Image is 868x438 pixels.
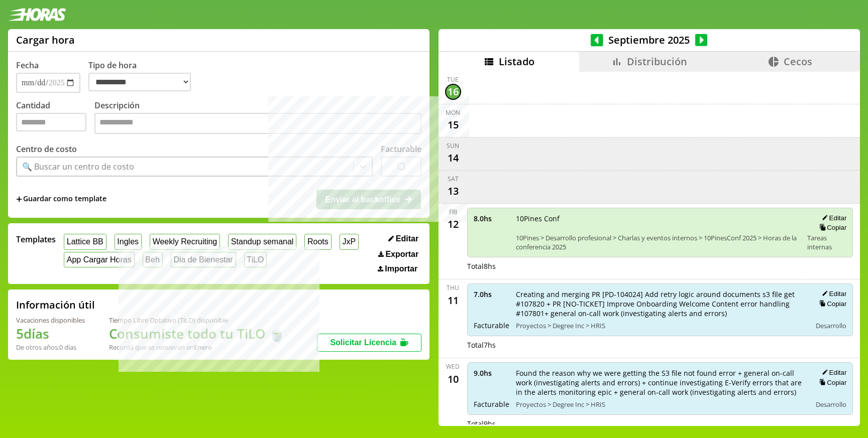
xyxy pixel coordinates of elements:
div: Tiempo Libre Optativo (TiLO) disponible [109,316,285,325]
img: logotipo [8,8,66,21]
span: +Guardar como template [16,194,106,205]
select: Tipo de hora [88,73,191,91]
span: Septiembre 2025 [603,33,695,47]
input: Cantidad [16,113,86,131]
textarea: Descripción [94,113,421,134]
div: Total 8 hs [467,261,853,271]
label: Centro de costo [16,143,77,155]
div: Vacaciones disponibles [16,316,85,325]
label: Facturable [381,143,421,155]
span: Listado [499,55,534,68]
div: Fri [449,208,457,216]
button: JxP [340,234,359,249]
div: 🔍 Buscar un centro de costo [22,161,134,172]
button: Weekly Recruiting [150,234,220,249]
button: Ingles [115,234,142,249]
span: Creating and merging PR [PD-104024] Add retry logic around documents s3 file get #107820 + PR [NO... [516,289,805,318]
span: Solicitar Licencia [330,338,396,347]
div: 15 [445,117,461,133]
label: Fecha [16,60,39,71]
button: Copiar [816,223,846,232]
span: 7.0 hs [474,289,509,299]
div: 12 [445,216,461,232]
span: Exportar [385,250,418,259]
span: Facturable [474,321,509,330]
div: scrollable content [439,72,860,424]
span: 8.0 hs [474,214,509,223]
button: TiLO [244,252,267,267]
div: Thu [447,283,459,292]
button: Copiar [816,300,846,308]
div: Sun [447,141,459,150]
span: Tareas internas [807,233,846,251]
button: Roots [304,234,331,249]
span: 10Pines Conf [516,214,801,223]
label: Tipo de hora [88,60,199,93]
div: Sat [448,175,459,183]
button: Editar [819,214,846,222]
span: Distribución [627,55,687,68]
button: Solicitar Licencia [317,334,421,352]
button: Exportar [375,249,421,259]
div: 11 [445,292,461,308]
button: Standup semanal [228,234,296,249]
span: 10Pines > Desarrollo profesional > Charlas y eventos internos > 10PinesConf 2025 > Horas de la co... [516,233,801,251]
div: Recordá que se renuevan en [109,343,285,352]
span: Found the reason why we were getting the S3 file not found error + general on-call work (investig... [516,368,805,397]
span: + [16,194,22,205]
h1: Cargar hora [16,33,75,47]
span: Desarrollo [816,400,846,409]
h1: 5 días [16,325,85,343]
div: 10 [445,371,461,387]
h1: Consumiste todo tu TiLO 🍵 [109,325,285,343]
span: Templates [16,234,56,245]
span: Facturable [474,399,509,409]
span: Cecos [784,55,812,68]
div: 14 [445,150,461,166]
div: De otros años: 0 días [16,343,85,352]
button: Editar [819,368,846,377]
h2: Información útil [16,298,95,312]
button: Copiar [816,378,846,387]
label: Descripción [94,100,421,136]
div: Tue [447,75,459,84]
button: Lattice BB [64,234,106,249]
label: Cantidad [16,100,94,136]
span: Importar [385,264,417,273]
div: 13 [445,183,461,199]
div: Mon [446,108,460,117]
span: Desarrollo [816,321,846,330]
span: 9.0 hs [474,368,509,378]
button: Editar [385,234,421,244]
button: App Cargar Horas [64,252,135,267]
b: Enero [194,343,212,352]
button: Dia de Bienestar [171,252,236,267]
span: Proyectos > Degree Inc > HRIS [516,400,805,409]
div: 16 [445,84,461,100]
span: Proyectos > Degree Inc > HRIS [516,321,805,330]
div: Total 7 hs [467,340,853,350]
button: Editar [819,289,846,298]
span: Editar [396,234,418,243]
button: Beh [143,252,163,267]
div: Total 9 hs [467,419,853,428]
div: Wed [446,362,460,371]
